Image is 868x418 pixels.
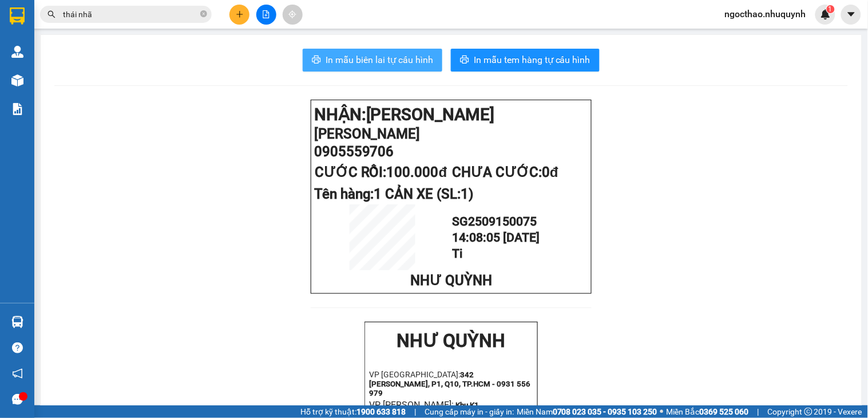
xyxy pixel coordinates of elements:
strong: NHƯ QUỲNH [397,330,506,352]
span: | [414,405,416,418]
strong: 0369 525 060 [700,407,749,416]
span: Miền Nam [517,405,657,418]
strong: 0708 023 035 - 0935 103 250 [553,407,657,416]
span: copyright [804,408,812,416]
span: message [12,394,23,405]
span: file-add [262,10,270,18]
button: printerIn mẫu biên lai tự cấu hình [303,49,442,72]
span: 1 [829,5,833,13]
span: [PERSON_NAME] [366,105,495,124]
span: 14:08:05 [DATE] [452,230,540,245]
span: SG2509150075 [452,214,537,228]
span: question-circle [12,342,23,353]
span: plus [236,10,244,18]
img: icon-new-feature [821,9,831,19]
button: printerIn mẫu tem hàng tự cấu hình [451,49,600,72]
img: warehouse-icon [11,316,23,328]
span: printer [460,55,469,66]
span: 100.000đ [387,164,447,180]
button: plus [229,5,249,25]
span: CƯỚC RỒI: [315,164,447,180]
span: 1) [461,186,474,202]
strong: 342 [PERSON_NAME], P1, Q10, TP.HCM - 0931 556 979 [369,370,530,397]
span: aim [288,10,296,18]
span: Ti [452,246,462,261]
span: caret-down [846,9,857,19]
span: Hỗ trợ kỹ thuật: [300,405,406,418]
span: search [47,10,56,18]
span: 0đ [542,164,558,180]
img: logo-vxr [10,7,25,25]
span: VP [PERSON_NAME]: [369,399,454,410]
button: caret-down [841,5,861,25]
span: printer [312,55,321,66]
p: VP [GEOGRAPHIC_DATA]: [369,370,533,397]
span: 1 CẢN XE (SL: [374,186,474,202]
img: warehouse-icon [11,74,23,86]
strong: 1900 633 818 [356,407,406,416]
button: file-add [256,5,276,25]
button: aim [283,5,303,25]
img: solution-icon [11,103,23,115]
img: warehouse-icon [11,46,23,58]
span: In mẫu tem hàng tự cấu hình [474,53,590,67]
input: Tìm tên, số ĐT hoặc mã đơn [63,8,198,21]
span: close-circle [200,10,207,17]
span: 0905559706 [314,144,394,160]
span: ngocthao.nhuquynh [716,7,815,21]
span: Cung cấp máy in - giấy in: [425,405,514,418]
span: NHƯ QUỲNH [410,273,492,289]
span: | [758,405,759,418]
span: notification [12,368,23,379]
sup: 1 [827,5,835,13]
span: Tên hàng: [314,186,474,202]
span: In mẫu biên lai tự cấu hình [326,53,433,67]
span: ⚪️ [660,409,664,414]
strong: NHẬN: [314,105,495,124]
span: [PERSON_NAME] [314,126,421,142]
span: close-circle [200,9,207,20]
span: Miền Bắc [667,405,749,418]
span: CHƯA CƯỚC: [452,164,558,180]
